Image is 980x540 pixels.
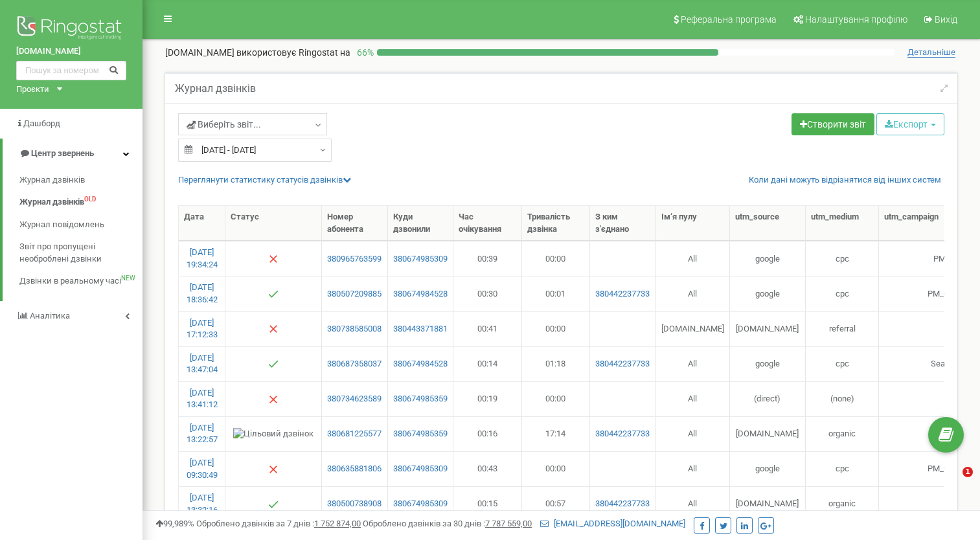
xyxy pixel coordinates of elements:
a: Центр звернень [3,139,142,169]
th: Номер абонента [322,206,388,241]
a: [DATE] 17:12:33 [187,318,218,340]
td: referral [806,311,879,346]
a: 380674985359 [393,428,448,440]
td: All [656,346,730,381]
a: [DATE] 18:36:42 [187,282,218,304]
a: 380674985309 [393,463,448,475]
a: 380500738908 [327,498,382,510]
td: [DOMAIN_NAME] [730,416,806,451]
td: 00:16 [453,416,521,451]
a: 380674985359 [393,393,448,405]
td: All [656,486,730,521]
a: Журнал дзвінківOLD [19,191,142,214]
td: organic [806,486,879,521]
th: З ким з'єднано [590,206,656,241]
a: [DATE] 13:41:12 [187,388,218,410]
th: Час очікування [453,206,521,241]
th: utm_sourcе [730,206,806,241]
td: 00:39 [453,241,521,276]
a: 380965763599 [327,253,382,265]
td: 00:00 [522,311,590,346]
a: 380635881806 [327,463,382,475]
a: Журнал повідомлень [19,214,142,236]
th: utm_mеdium [806,206,879,241]
td: 17:14 [522,416,590,451]
td: cpc [806,241,879,276]
h5: Журнал дзвінків [175,83,256,95]
a: 380687358037 [327,358,382,370]
td: 00:00 [522,381,590,416]
span: Дашборд [23,118,60,128]
a: 380442237733 [595,358,650,370]
td: 00:30 [453,276,521,311]
a: 380674985309 [393,253,448,265]
td: google [730,276,806,311]
a: Коли дані можуть відрізнятися вiд інших систем [749,174,941,186]
td: cpc [806,276,879,311]
th: Тривалість дзвінка [522,206,590,241]
span: Вихід [935,14,957,25]
a: 380738585008 [327,323,382,335]
u: 1 752 874,00 [314,519,361,528]
iframe: Intercom live chat [936,467,967,498]
td: 00:00 [522,451,590,486]
span: Детальніше [907,47,955,58]
span: 1 [963,467,973,477]
a: 380442237733 [595,498,650,510]
td: 00:15 [453,486,521,521]
th: Дата [179,206,225,241]
span: Оброблено дзвінків за 30 днів : [363,519,532,528]
a: 380681225577 [327,428,382,440]
th: Ім‘я пулу [656,206,730,241]
td: 00:14 [453,346,521,381]
td: All [656,381,730,416]
p: 66 % [350,46,377,59]
a: 380442237733 [595,288,650,300]
a: [DATE] 13:47:04 [187,353,218,375]
span: Оброблено дзвінків за 7 днів : [196,519,361,528]
td: All [656,241,730,276]
span: Аналiтика [30,311,70,321]
td: 00:01 [522,276,590,311]
span: Журнал дзвінків [19,196,84,208]
a: 380674985309 [393,498,448,510]
a: 380674984528 [393,288,448,300]
button: Експорт [876,113,944,135]
a: Журнал дзвінків [19,169,142,192]
td: 01:18 [522,346,590,381]
span: Дзвінки в реальному часі [19,275,121,287]
a: [DATE] 13:32:16 [187,493,218,515]
td: 00:43 [453,451,521,486]
td: google [730,241,806,276]
img: Успішний [268,359,279,369]
p: [DOMAIN_NAME] [165,46,350,59]
img: Немає відповіді [268,464,279,475]
span: Центр звернень [31,148,94,158]
span: Виберіть звіт... [187,118,261,131]
td: [DOMAIN_NAME] [656,311,730,346]
a: [DATE] 09:30:49 [187,458,218,480]
a: [DATE] 19:34:24 [187,247,218,269]
span: Звіт про пропущені необроблені дзвінки [19,241,136,265]
td: 00:57 [522,486,590,521]
td: [DOMAIN_NAME] [730,486,806,521]
td: 00:00 [522,241,590,276]
th: Куди дзвонили [388,206,454,241]
u: 7 787 559,00 [485,519,532,528]
a: Створити звіт [792,113,874,135]
td: cpc [806,346,879,381]
td: google [730,451,806,486]
td: organic [806,416,879,451]
a: Виберіть звіт... [178,113,327,135]
td: 00:41 [453,311,521,346]
td: 00:19 [453,381,521,416]
img: Успішний [268,289,279,299]
span: 99,989% [155,519,194,528]
span: Журнал дзвінків [19,174,85,186]
div: Проєкти [16,84,49,96]
a: Дзвінки в реальному часіNEW [19,270,142,293]
img: Немає відповіді [268,394,279,405]
input: Пошук за номером [16,61,126,80]
td: All [656,451,730,486]
td: google [730,346,806,381]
